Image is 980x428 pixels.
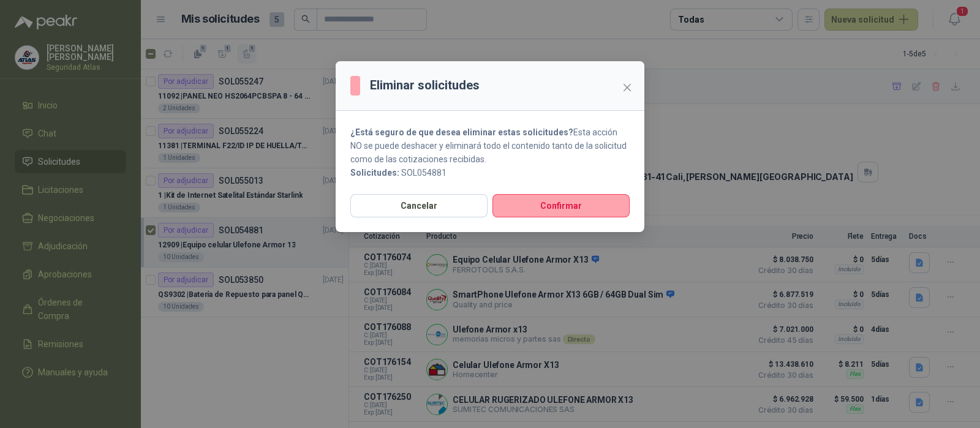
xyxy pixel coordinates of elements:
p: Esta acción NO se puede deshacer y eliminará todo el contenido tanto de la solicitud como de las ... [350,126,630,166]
p: SOL054881 [350,166,630,179]
button: Cancelar [350,194,488,217]
strong: ¿Está seguro de que desea eliminar estas solicitudes? [350,127,573,137]
button: Confirmar [492,194,630,217]
span: close [622,83,632,92]
h3: Eliminar solicitudes [370,76,480,95]
b: Solicitudes: [350,168,399,178]
button: Close [617,78,637,97]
